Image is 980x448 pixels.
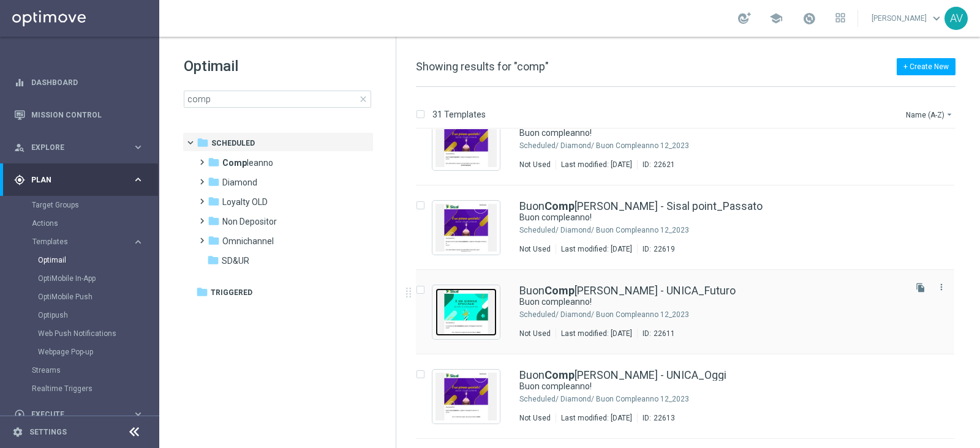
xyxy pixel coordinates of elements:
[184,91,371,108] input: Search Template
[13,409,145,419] div: play_circle_outline Execute keyboard_arrow_right
[38,310,127,320] a: Optipush
[769,12,783,25] span: school
[358,94,368,104] span: close
[38,251,158,269] div: Optimail
[32,238,132,245] div: Templates
[519,141,559,151] div: Scheduled/
[13,110,145,120] button: Mission Control
[32,196,158,214] div: Target Groups
[222,216,277,227] span: Non Depositor
[38,347,127,357] a: Webpage Pop-up
[944,110,954,119] i: arrow_drop_down
[519,244,551,254] div: Not Used
[637,329,675,338] div: ID:
[519,310,559,319] div: Scheduled/
[519,296,903,308] div: Buon compleanno!
[519,413,551,423] div: Not Used
[519,394,559,404] div: Scheduled/
[560,225,903,235] div: Scheduled/Diamond/Buon Compleanno 12_2023
[519,381,903,392] div: Buon compleanno!
[14,142,132,153] div: Explore
[519,370,726,381] a: BuonComp[PERSON_NAME] - UNICA_Oggi
[207,254,219,266] i: folder
[870,9,944,28] a: [PERSON_NAME]keyboard_arrow_down
[38,269,158,288] div: OptiMobile In-App
[14,409,25,420] i: play_circle_outline
[222,255,249,266] span: SD&UR
[208,234,220,247] i: folder
[519,212,875,223] a: Buon compleanno!
[197,136,209,149] i: folder
[31,99,144,131] a: Mission Control
[29,428,67,436] a: Settings
[32,214,158,233] div: Actions
[32,233,158,361] div: Templates
[184,56,371,76] h1: Optimail
[435,288,497,336] img: 22611.jpeg
[31,144,132,151] span: Explore
[32,218,127,228] a: Actions
[38,306,158,324] div: Optipush
[519,296,875,308] a: Buon compleanno!
[32,200,127,210] a: Target Groups
[654,413,675,423] div: 22613
[31,411,132,418] span: Execute
[38,343,158,361] div: Webpage Pop-up
[916,283,925,293] i: file_copy
[519,381,875,392] a: Buon compleanno!
[13,175,145,185] button: gps_fixed Plan keyboard_arrow_right
[545,284,575,297] b: Comp
[14,174,25,185] i: gps_fixed
[435,119,497,167] img: 22621.jpeg
[435,373,497,420] img: 22613.jpeg
[905,107,956,122] button: Name (A-Z)arrow_drop_down
[519,212,903,223] div: Buon compleanno!
[12,427,23,438] i: settings
[560,141,903,151] div: Scheduled/Diamond/Buon Compleanno 12_2023
[132,408,144,420] i: keyboard_arrow_right
[556,244,637,254] div: Last modified: [DATE]
[654,244,675,254] div: 22619
[944,7,968,30] div: AV
[654,160,675,170] div: 22621
[31,66,144,99] a: Dashboard
[930,12,943,25] span: keyboard_arrow_down
[32,365,127,375] a: Streams
[38,329,127,338] a: Web Push Notifications
[637,160,675,170] div: ID:
[637,413,675,423] div: ID:
[432,109,486,120] p: 31 Templates
[519,127,903,139] div: Buon compleanno!
[32,237,145,247] button: Templates keyboard_arrow_right
[208,156,220,168] i: folder
[132,174,144,185] i: keyboard_arrow_right
[38,255,127,265] a: Optimail
[13,78,145,88] div: equalizer Dashboard
[519,160,551,170] div: Not Used
[38,324,158,343] div: Web Push Notifications
[545,368,575,381] b: Comp
[14,66,144,99] div: Dashboard
[13,143,145,152] button: person_search Explore keyboard_arrow_right
[132,236,144,248] i: keyboard_arrow_right
[208,195,220,207] i: folder
[14,77,25,88] i: equalizer
[556,329,637,338] div: Last modified: [DATE]
[14,409,132,420] div: Execute
[654,329,675,338] div: 22611
[208,215,220,227] i: folder
[404,101,978,185] div: Press SPACE to select this row.
[132,141,144,153] i: keyboard_arrow_right
[211,287,252,298] span: Triggered
[211,138,255,149] span: Scheduled
[913,280,929,296] button: file_copy
[32,384,127,394] a: Realtime Triggers
[31,176,132,184] span: Plan
[404,185,978,270] div: Press SPACE to select this row.
[222,236,274,247] span: Omnichannel
[208,176,220,188] i: folder
[32,361,158,379] div: Streams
